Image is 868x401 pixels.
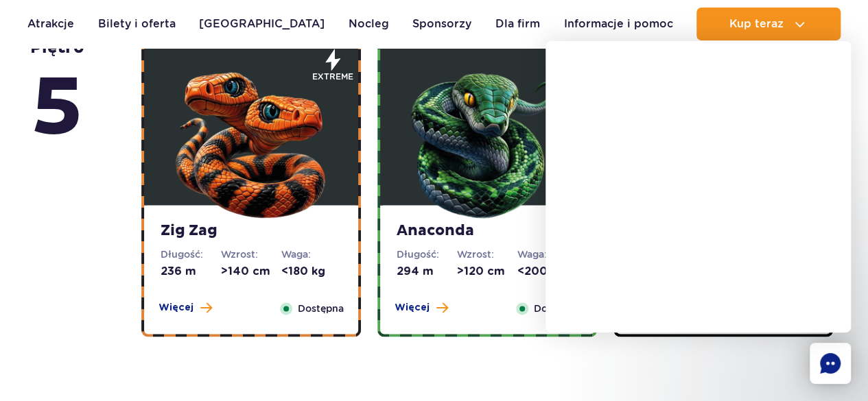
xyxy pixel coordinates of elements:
a: Nocleg [349,8,389,40]
strong: Zig Zag [161,221,342,241]
span: Dostępna [298,301,344,316]
dt: Długość: [161,247,221,261]
a: Atrakcje [27,8,74,40]
dt: Waga: [517,247,578,261]
dt: Wzrost: [221,247,281,261]
span: 5 [30,58,84,160]
a: Dla firm [495,8,540,40]
span: Więcej [159,301,193,315]
dd: 294 m [397,264,457,279]
button: Więcej [159,301,212,315]
iframe: chatbot [546,41,851,332]
dd: 236 m [161,264,221,279]
a: Bilety i oferta [98,8,176,40]
img: 683e9d7f6dccb324111516.png [405,58,570,222]
a: Informacje i pomoc [563,8,672,40]
dt: Długość: [397,247,457,261]
strong: Anaconda [397,221,578,241]
dd: >120 cm [457,264,517,279]
span: Kup teraz [729,18,783,30]
button: Kup teraz [696,8,841,40]
dd: >140 cm [221,264,281,279]
dd: <180 kg [281,264,342,279]
span: Dostępna [534,301,580,316]
button: Więcej [395,301,448,315]
dt: Waga: [281,247,342,261]
img: 683e9d18e24cb188547945.png [169,58,333,222]
strong: piętro [30,38,84,160]
span: Więcej [395,301,430,315]
a: [GEOGRAPHIC_DATA] [199,8,325,40]
dd: <200 kg [517,264,578,279]
dt: Wzrost: [457,247,517,261]
a: Sponsorzy [412,8,471,40]
span: extreme [312,71,353,83]
div: Chat [810,343,851,384]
